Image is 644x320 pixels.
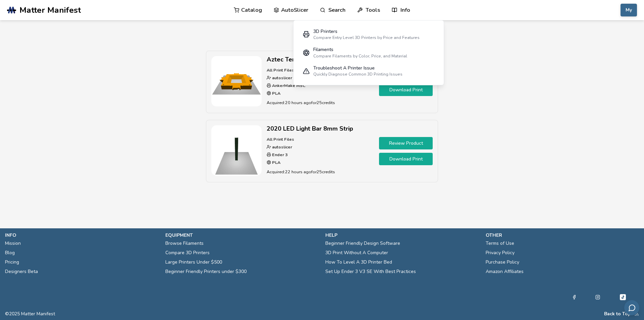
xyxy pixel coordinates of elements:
[313,65,402,71] div: Troubleshoot A Printer Issue
[85,32,559,42] h1: My Items
[298,25,439,44] a: 3D PrintersCompare Entry Level 3D Printers by Price and Features
[313,54,407,58] div: Compare Filaments by Color, Price, and Material
[604,311,631,317] button: Back to Top
[271,144,292,150] strong: autoslicer
[325,258,392,267] a: How To Level A 3D Printer Bed
[5,239,21,248] a: Mission
[595,293,600,301] a: Instagram
[379,153,433,165] a: Download Print
[572,293,577,301] a: Facebook
[267,56,374,63] h2: Aztec Temple Bog Planter Level2 V2
[165,239,204,248] a: Browse Filaments
[271,90,280,96] strong: PLA
[486,248,515,258] a: Privacy Policy
[271,152,288,157] strong: Ender 3
[5,267,38,276] a: Designers Beta
[211,56,262,106] img: Aztec Temple Bog Planter Level2 V2
[165,258,222,267] a: Large Printers Under $500
[325,267,416,276] a: Set Up Ender 3 V3 SE With Best Practices
[621,4,637,16] button: My
[313,35,420,40] div: Compare Entry Level 3D Printers by Price and Features
[325,248,388,258] a: 3D Print Without A Computer
[165,232,319,239] p: equipment
[486,232,639,239] p: other
[165,267,247,276] a: Beginner Friendly Printers under $300
[5,248,15,258] a: Blog
[5,258,19,267] a: Pricing
[5,311,55,317] span: © 2025 Matter Manifest
[271,75,292,81] strong: autoslicer
[619,293,627,301] a: Tiktok
[267,99,374,106] p: Acquired: 20 hours ago for 25 credits
[298,44,439,62] a: FilamentsCompare Filaments by Color, Price, and Material
[379,84,433,96] a: Download Print
[313,72,402,77] div: Quickly Diagnose Common 3D Printing Issues
[165,248,210,258] a: Compare 3D Printers
[5,232,159,239] p: info
[379,137,433,149] a: Review Product
[267,136,294,142] strong: All Print Files
[624,300,639,315] button: Send feedback via email
[325,232,479,239] p: help
[486,239,514,248] a: Terms of Use
[211,125,262,176] img: 2020 LED Light Bar 8mm Strip
[313,29,420,34] div: 3D Printers
[486,267,524,276] a: Amazon Affiliates
[634,311,639,317] a: RSS Feed
[486,258,519,267] a: Purchase Policy
[267,125,374,132] h2: 2020 LED Light Bar 8mm Strip
[271,83,306,88] strong: AnkerMake M5C
[298,62,439,80] a: Troubleshoot A Printer IssueQuickly Diagnose Common 3D Printing Issues
[267,67,294,73] strong: All Print Files
[271,159,280,165] strong: PLA
[325,239,400,248] a: Beginner Friendly Design Software
[267,168,374,175] p: Acquired: 22 hours ago for 25 credits
[19,5,81,15] span: Matter Manifest
[313,47,407,52] div: Filaments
